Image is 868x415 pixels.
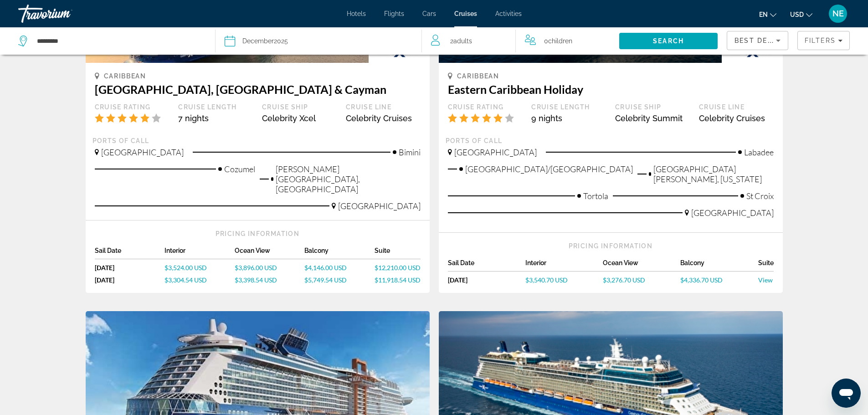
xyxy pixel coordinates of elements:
div: Pricing Information [95,230,421,238]
a: Travorium [18,2,109,26]
span: Caribbean [457,72,499,80]
span: $4,336.70 USD [680,276,723,284]
span: Filters [805,37,836,44]
div: Cruise Ship [615,103,690,111]
span: $3,276.70 USD [603,276,645,284]
button: Select cruise date [225,27,412,55]
span: [GEOGRAPHIC_DATA] [338,201,421,211]
div: 7 nights [178,113,253,123]
a: $12,210.00 USD [375,264,421,272]
span: [GEOGRAPHIC_DATA] [691,208,774,218]
a: $3,896.00 USD [235,264,305,272]
span: [GEOGRAPHIC_DATA] [101,147,184,157]
span: Tortola [583,191,608,201]
div: [DATE] [95,264,165,272]
div: Cruise Line [346,103,421,111]
a: Activities [495,10,522,17]
div: Ocean View [603,259,680,272]
div: Sail Date [95,247,165,259]
div: Interior [164,247,235,259]
span: [GEOGRAPHIC_DATA]/[GEOGRAPHIC_DATA] [465,164,633,174]
button: Filters [797,31,850,50]
div: [DATE] [448,276,525,284]
a: $3,524.00 USD [164,264,235,272]
iframe: Button to launch messaging window [832,379,861,408]
a: $3,398.54 USD [235,276,305,284]
div: Celebrity Xcel [262,113,337,123]
span: 2 [450,35,472,47]
span: Adults [453,37,472,45]
span: $3,304.54 USD [164,276,207,284]
span: St Croix [746,191,774,201]
button: Change currency [790,8,812,21]
div: Balcony [680,259,758,272]
input: Select cruise destination [36,34,201,48]
h3: [GEOGRAPHIC_DATA], [GEOGRAPHIC_DATA] & Cayman [95,82,421,96]
span: $3,896.00 USD [235,264,277,272]
div: Cruise Rating [95,103,169,111]
button: Search [619,33,718,49]
div: 9 nights [531,113,606,123]
span: Bimini [399,147,421,157]
div: Cruise Rating [448,103,523,111]
div: Cruise Length [178,103,253,111]
a: View [758,276,774,284]
div: Suite [375,247,421,259]
span: $3,398.54 USD [235,276,277,284]
span: Search [653,37,684,45]
span: Cozumel [224,164,255,174]
div: Celebrity Summit [615,113,690,123]
button: User Menu [826,4,850,23]
span: Best Deals [734,37,782,44]
a: Flights [384,10,404,17]
a: $3,304.54 USD [164,276,235,284]
div: Interior [525,259,603,272]
span: Labadee [744,147,774,157]
span: $4,146.00 USD [304,264,347,272]
a: $4,336.70 USD [680,276,758,284]
div: Cruise Line [699,103,774,111]
div: [DATE] [95,276,165,284]
span: View [758,276,773,284]
a: $3,276.70 USD [603,276,680,284]
span: [GEOGRAPHIC_DATA][PERSON_NAME], [US_STATE] [653,164,774,184]
a: $11,918.54 USD [375,276,421,284]
div: Pricing Information [448,242,774,250]
span: $5,749.54 USD [304,276,347,284]
span: [PERSON_NAME][GEOGRAPHIC_DATA], [GEOGRAPHIC_DATA] [276,164,421,194]
span: December [242,37,274,45]
div: Sail Date [448,259,525,272]
div: Cruise Length [531,103,606,111]
button: Travelers: 2 adults, 0 children [422,27,619,55]
div: Balcony [304,247,375,259]
div: Suite [758,259,774,272]
span: $3,524.00 USD [164,264,207,272]
span: $3,540.70 USD [525,276,568,284]
span: [GEOGRAPHIC_DATA] [454,147,537,157]
a: Hotels [347,10,366,17]
button: Change language [759,8,776,21]
a: Cruises [454,10,477,17]
span: NE [832,9,844,18]
a: $5,749.54 USD [304,276,375,284]
div: Ports of call [92,137,423,145]
a: $4,146.00 USD [304,264,375,272]
div: 2025 [242,35,288,47]
div: Celebrity Cruises [699,113,774,123]
div: Celebrity Cruises [346,113,421,123]
div: Ocean View [235,247,305,259]
div: Cruise Ship [262,103,337,111]
span: 0 [544,35,572,47]
span: USD [790,11,804,18]
span: en [759,11,768,18]
div: Ports of call [446,137,776,145]
a: $3,540.70 USD [525,276,603,284]
a: Cars [422,10,436,17]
